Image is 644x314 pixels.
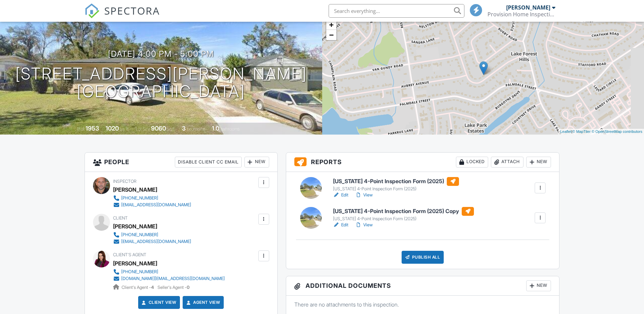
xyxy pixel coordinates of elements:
[113,195,191,202] a: [PHONE_NUMBER]
[182,125,186,132] div: 3
[113,215,128,221] span: Client
[113,202,191,208] a: [EMAIL_ADDRESS][DOMAIN_NAME]
[151,125,166,132] div: 9060
[113,231,191,238] a: [PHONE_NUMBER]
[158,285,189,290] span: Seller's Agent -
[333,207,474,222] a: [US_STATE] 4-Point Inspection Form (2025) Copy [US_STATE] 4-Point Inspection Form (2025)
[294,301,551,308] p: There are no attachments to this inspection.
[333,177,459,186] h6: [US_STATE] 4-Point Inspection Form (2025)
[113,238,191,245] a: [EMAIL_ADDRESS][DOMAIN_NAME]
[244,157,269,168] div: New
[121,195,158,201] div: [PHONE_NUMBER]
[329,4,464,18] input: Search everything...
[85,3,99,18] img: The Best Home Inspection Software - Spectora
[333,186,459,192] div: [US_STATE] 4-Point Inspection Form (2025)
[592,129,642,134] a: © OpenStreetMap contributors
[333,222,348,228] a: Edit
[560,129,571,134] a: Leaflet
[491,157,523,168] div: Attach
[121,239,191,244] div: [EMAIL_ADDRESS][DOMAIN_NAME]
[286,276,559,296] h3: Additional Documents
[113,221,157,231] div: [PERSON_NAME]
[456,157,488,168] div: Locked
[333,216,474,222] div: [US_STATE] 4-Point Inspection Form (2025)
[326,20,336,30] a: Zoom in
[113,252,146,257] span: Client's Agent
[355,192,373,198] a: View
[402,251,444,264] div: Publish All
[104,3,160,18] span: SPECTORA
[185,299,220,306] a: Agent View
[212,125,219,132] div: 1.0
[86,125,99,132] div: 1953
[121,232,158,238] div: [PHONE_NUMBER]
[187,126,205,132] span: bedrooms
[151,285,154,290] strong: 4
[333,177,459,192] a: [US_STATE] 4-Point Inspection Form (2025) [US_STATE] 4-Point Inspection Form (2025)
[113,185,157,195] div: [PERSON_NAME]
[167,126,176,132] span: sq.ft.
[113,179,136,184] span: Inspector
[487,11,555,18] div: Provision Home Inspections, LLC.
[113,258,157,268] a: [PERSON_NAME]
[85,9,160,23] a: SPECTORA
[106,125,119,132] div: 1020
[108,49,214,58] h3: [DATE] 4:00 pm - 5:00 pm
[15,65,307,101] h1: [STREET_ADDRESS][PERSON_NAME] [GEOGRAPHIC_DATA]
[187,285,189,290] strong: 0
[77,126,85,132] span: Built
[526,280,551,291] div: New
[121,276,225,281] div: [DOMAIN_NAME][EMAIL_ADDRESS][DOMAIN_NAME]
[333,192,348,198] a: Edit
[120,126,129,132] span: sq. ft.
[113,275,225,282] a: [DOMAIN_NAME][EMAIL_ADDRESS][DOMAIN_NAME]
[558,129,644,135] div: |
[136,126,150,132] span: Lot Size
[85,153,277,172] h3: People
[220,126,240,132] span: bathrooms
[326,30,336,40] a: Zoom out
[286,153,559,172] h3: Reports
[333,207,474,216] h6: [US_STATE] 4-Point Inspection Form (2025) Copy
[121,269,158,275] div: [PHONE_NUMBER]
[175,157,242,168] div: Disable Client CC Email
[526,157,551,168] div: New
[141,299,177,306] a: Client View
[572,129,591,134] a: © MapTiler
[113,268,225,275] a: [PHONE_NUMBER]
[121,202,191,208] div: [EMAIL_ADDRESS][DOMAIN_NAME]
[355,222,373,228] a: View
[506,4,550,11] div: [PERSON_NAME]
[122,285,155,290] span: Client's Agent -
